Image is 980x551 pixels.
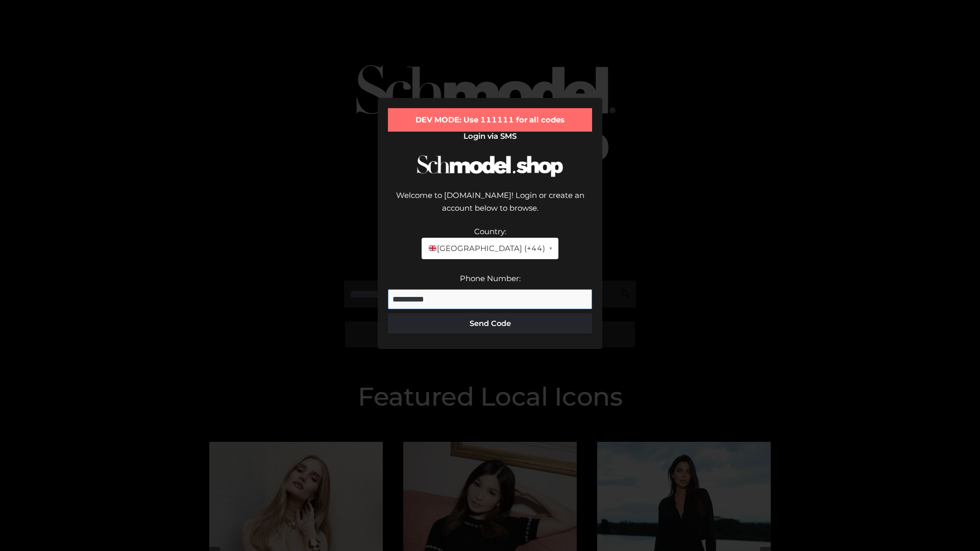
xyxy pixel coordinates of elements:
[429,244,436,252] img: 🇬🇧
[474,227,506,236] label: Country:
[428,242,545,255] span: [GEOGRAPHIC_DATA] (+44)
[388,132,592,141] h2: Login via SMS
[413,146,567,186] img: Schmodel Logo
[388,313,592,334] button: Send Code
[388,108,592,132] div: DEV MODE: Use 111111 for all codes
[460,273,521,283] label: Phone Number:
[388,189,592,225] div: Welcome to [DOMAIN_NAME]! Login or create an account below to browse.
